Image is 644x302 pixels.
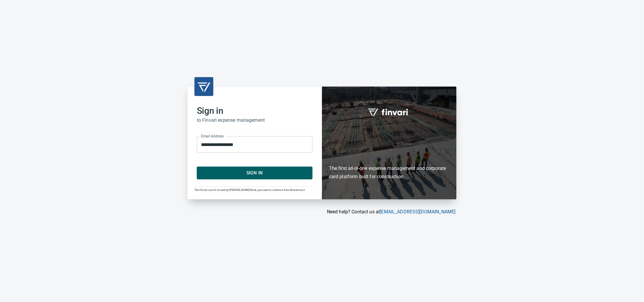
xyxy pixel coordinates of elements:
[197,116,313,124] h6: to Finvari expense management
[197,167,313,179] button: Sign In
[329,130,450,181] h6: The first all-in-one expense management and corporate card platform built for construction.
[380,209,456,215] a: [EMAIL_ADDRESS][DOMAIN_NAME]
[322,87,457,199] div: Finvari
[203,169,306,177] span: Sign In
[187,208,456,215] p: Need help? Contact us at
[367,105,411,119] img: fullword_logo_white.png
[197,105,313,116] h2: Sign in
[194,189,305,191] span: The Finvari card is issued by [PERSON_NAME] Bank, pursuant to a license from Mastercard
[197,79,211,94] img: transparent_logo.png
